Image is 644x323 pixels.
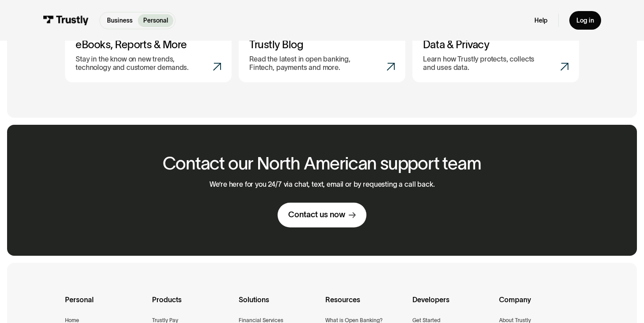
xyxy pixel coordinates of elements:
img: Trustly Logo [43,15,89,25]
p: Stay in the know on new trends, technology and customer demands. [76,55,195,72]
div: Contact us now [288,210,345,220]
a: eBooks, Reports & MoreStay in the know on new trends, technology and customer demands. [65,28,232,82]
p: Personal [143,16,168,25]
div: Log in [576,16,594,24]
div: Company [499,294,579,316]
a: Data & PrivacyLearn how Trustly protects, collects and uses data. [412,28,579,82]
a: Log in [569,11,601,30]
h3: Trustly Blog [249,38,395,51]
h2: Contact our North American support team [163,154,481,173]
div: Developers [412,294,492,316]
div: Solutions [239,294,318,316]
a: Personal [138,14,173,27]
h3: Data & Privacy [423,38,568,51]
p: Learn how Trustly protects, collects and uses data. [423,55,542,72]
p: We’re here for you 24/7 via chat, text, email or by requesting a call back. [210,180,435,188]
h3: eBooks, Reports & More [76,38,221,51]
div: Personal [65,294,145,316]
p: Read the latest in open banking, Fintech, payments and more. [249,55,369,72]
a: Contact us now [278,203,366,227]
a: Trustly BlogRead the latest in open banking, Fintech, payments and more. [239,28,405,82]
a: Help [534,16,548,24]
div: Resources [325,294,405,316]
a: Business [102,14,138,27]
p: Business [107,16,133,25]
div: Products [152,294,232,316]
